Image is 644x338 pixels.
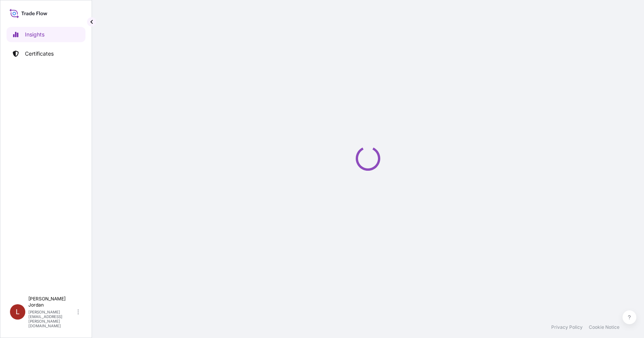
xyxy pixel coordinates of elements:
[28,310,76,328] p: [PERSON_NAME][EMAIL_ADDRESS][PERSON_NAME][DOMAIN_NAME]
[7,46,85,61] a: Certificates
[551,324,583,330] a: Privacy Policy
[589,324,619,330] a: Cookie Notice
[16,308,20,316] span: L
[28,296,76,308] p: [PERSON_NAME] Jordan
[25,31,44,38] p: Insights
[25,50,54,58] p: Certificates
[7,27,85,42] a: Insights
